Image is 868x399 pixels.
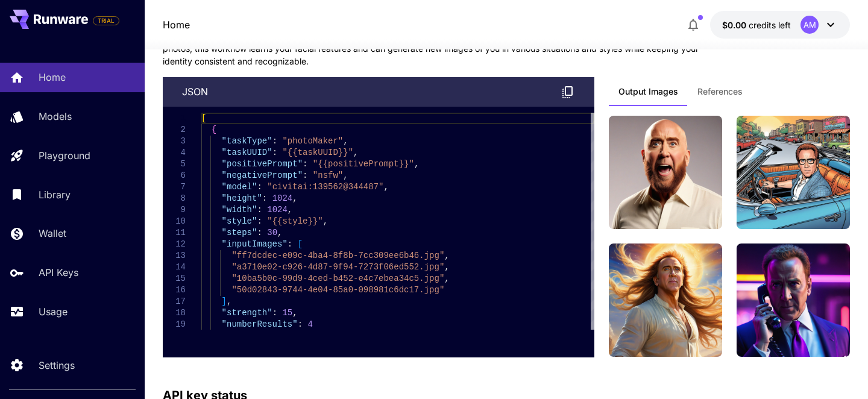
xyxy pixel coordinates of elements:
span: "positivePrompt" [222,159,303,169]
span: [ [298,239,303,249]
span: 15 [282,308,292,318]
p: Settings [39,358,75,372]
span: , [323,216,328,226]
span: credits left [749,20,791,30]
span: : [272,136,277,146]
span: , [277,228,282,237]
span: : [303,171,307,180]
span: { [212,125,216,134]
span: : [288,239,292,249]
p: Home [39,70,66,84]
img: man rwre long hair, enjoying sun and wind [609,116,722,229]
span: , [227,297,231,306]
img: man rwre in a convertible car [737,116,850,229]
div: 4 [163,147,186,159]
span: : [257,205,262,215]
span: "photoMaker" [282,136,343,146]
span: "taskType" [222,136,272,146]
span: "negativePrompt" [222,171,303,180]
p: Models [39,109,72,124]
span: , [383,182,388,192]
div: 14 [163,262,186,273]
p: json [182,84,208,99]
nav: breadcrumb [163,17,190,32]
div: 3 [163,136,186,147]
span: "a3710e02-c926-4d87-9f94-7273f06ed552.jpg" [231,262,444,272]
span: , [292,193,297,203]
span: "width" [222,205,257,215]
span: "numberResults" [222,319,298,329]
span: 1024 [272,193,293,203]
span: , [343,171,348,180]
span: 30 [267,228,277,237]
div: 19 [163,319,186,330]
span: "model" [222,182,257,192]
span: "strength" [222,308,272,318]
span: , [292,308,297,318]
span: Add your payment card to enable full platform functionality. [93,13,119,28]
img: closeup man rwre on the phone, wearing a suit [737,243,850,357]
span: 4 [307,319,312,329]
button: $0.00AM [710,11,850,39]
span: 1024 [267,205,288,215]
span: Output Images [618,86,678,97]
span: : [257,182,262,192]
p: Playground [39,148,90,163]
div: $0.00 [722,19,791,31]
span: : [298,319,303,329]
span: , [444,262,449,272]
span: "inputImages" [222,239,288,249]
span: References [697,86,743,97]
div: 16 [163,284,186,296]
p: Wallet [39,226,66,240]
div: 6 [163,170,186,181]
p: Usage [39,304,68,319]
div: 10 [163,216,186,227]
div: 8 [163,193,186,204]
iframe: Chat Widget [808,341,868,399]
span: $0.00 [722,20,749,30]
span: "{{taskUUID}}" [282,148,353,157]
div: 18 [163,307,186,319]
span: : [303,159,307,169]
span: ] [222,297,227,306]
span: : [262,193,267,203]
span: TRIAL [93,16,119,25]
span: , [444,274,449,283]
span: "style" [222,216,257,226]
div: 9 [163,204,186,216]
div: 13 [163,250,186,262]
span: "50d02843-9744-4e04-85a0-098981c6dc17.jpg" [231,285,444,295]
span: "nsfw" [313,171,343,180]
div: 1 [163,113,186,124]
span: "steps" [222,228,257,237]
span: : [257,216,262,226]
span: "{{style}}" [267,216,322,226]
span: : [272,308,277,318]
span: [ [201,113,206,123]
a: Home [163,17,190,32]
span: "{{positivePrompt}}" [313,159,414,169]
p: Library [39,187,71,202]
div: 5 [163,159,186,170]
span: : [272,148,277,157]
div: AM [800,16,819,34]
span: , [353,148,358,157]
span: , [444,251,449,260]
div: 17 [163,296,186,307]
span: : [257,228,262,237]
div: 15 [163,273,186,284]
span: "height" [222,193,262,203]
span: "civitai:139562@344487" [267,182,383,192]
span: , [343,136,348,146]
span: , [288,205,292,215]
span: "taskUUID" [222,148,272,157]
img: man rwre long hair, enjoying sun and wind` - Style: `Fantasy art [609,243,722,357]
span: "10ba5b0c-99d9-4ced-b452-e4c7ebea34c5.jpg" [231,274,444,283]
div: 2 [163,124,186,136]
